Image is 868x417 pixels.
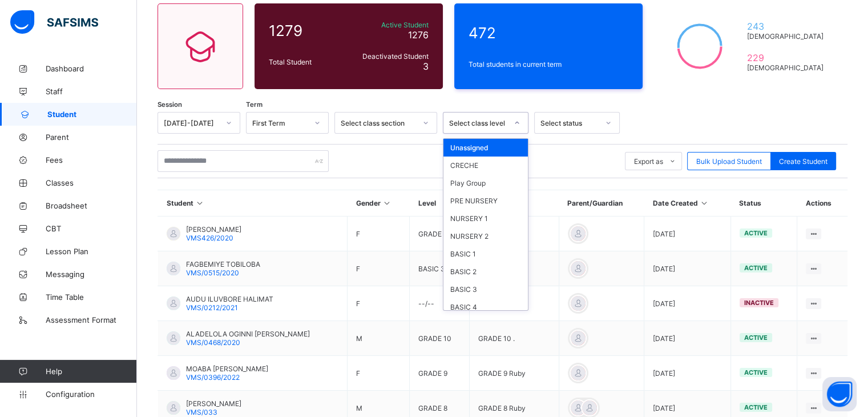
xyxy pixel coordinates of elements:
span: Help [46,367,136,376]
span: Classes [46,178,137,187]
td: --/-- [410,286,470,321]
th: Level [410,190,470,216]
span: Total students in current term [469,60,628,69]
span: Broadsheet [46,201,137,210]
span: Student [47,110,137,119]
div: BASIC 3 [443,280,528,298]
td: [DATE] [644,251,731,286]
span: 243 [746,21,828,32]
th: Status [730,190,797,216]
div: NURSERY 2 [443,227,528,245]
span: active [744,403,768,411]
span: active [744,229,768,237]
span: 472 [469,24,628,42]
td: [DATE] [644,286,731,321]
i: Sort in Ascending Order [195,199,205,207]
td: GRADE 9 Ruby [469,356,559,391]
span: inactive [744,299,774,307]
th: Parent/Guardian [559,190,644,216]
span: Create Student [779,157,827,166]
div: CRECHE [443,157,528,174]
span: Configuration [46,390,136,399]
span: Fees [46,155,137,165]
td: GRADE 10 . [469,321,559,356]
span: VMS/033 [186,408,217,416]
td: GRADE 12 [410,216,470,251]
span: CBT [46,224,137,233]
td: GRADE 9 [410,356,470,391]
div: Unassigned [443,139,528,157]
span: Term [246,101,263,109]
span: Assessment Format [46,315,137,324]
span: Lesson Plan [46,247,137,256]
span: 1276 [408,29,429,41]
div: PRE NURSERY [443,192,528,210]
span: VMS/0396/2022 [186,373,240,382]
span: [DEMOGRAPHIC_DATA] [746,32,828,41]
td: F [347,286,409,321]
span: Session [158,101,182,109]
span: 3 [423,61,429,72]
span: Messaging [46,270,137,279]
td: [DATE] [644,321,731,356]
span: VMS/0212/2021 [186,303,238,312]
span: 229 [746,52,828,63]
th: Actions [797,190,847,216]
span: Dashboard [46,64,137,73]
td: BASIC 3 [410,251,470,286]
span: active [744,334,768,342]
td: [DATE] [644,356,731,391]
span: AUDU ILUVBORE HALIMAT [186,295,273,303]
span: ALADELOLA OGINNI [PERSON_NAME] [186,330,310,338]
div: Total Student [266,55,345,69]
span: [PERSON_NAME] [186,225,241,234]
td: [DATE] [644,216,731,251]
div: [DATE]-[DATE] [164,119,219,127]
div: BASIC 4 [443,298,528,316]
div: BASIC 1 [443,245,528,263]
span: MOABA [PERSON_NAME] [186,364,268,373]
span: VMS/0468/2020 [186,338,240,347]
div: Select class section [341,119,416,127]
button: Open asap [822,377,857,411]
span: 1279 [269,22,342,39]
span: active [744,368,768,376]
span: VMS426/2020 [186,234,233,242]
div: First Term [252,119,308,127]
span: [DEMOGRAPHIC_DATA] [746,63,828,72]
span: Active Student [348,21,429,29]
th: Gender [347,190,409,216]
td: F [347,356,409,391]
div: BASIC 2 [443,263,528,280]
td: M [347,321,409,356]
span: Deactivated Student [348,52,429,61]
span: Time Table [46,292,137,302]
td: GRADE 10 [410,321,470,356]
span: Staff [46,87,137,96]
div: Select class level [449,119,507,127]
span: VMS/0515/2020 [186,268,239,277]
td: F [347,216,409,251]
th: Date Created [644,190,731,216]
i: Sort in Ascending Order [382,199,391,207]
td: F [347,251,409,286]
span: active [744,264,768,272]
i: Sort in Ascending Order [700,199,709,207]
span: FAGBEMIYE TOBILOBA [186,260,260,268]
th: Student [158,190,348,216]
img: safsims [10,10,98,34]
div: Select status [540,119,599,127]
span: Parent [46,133,137,142]
span: Export as [634,157,663,166]
div: NURSERY 1 [443,210,528,227]
div: Play Group [443,174,528,192]
span: Bulk Upload Student [696,157,762,166]
span: [PERSON_NAME] [186,399,241,408]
